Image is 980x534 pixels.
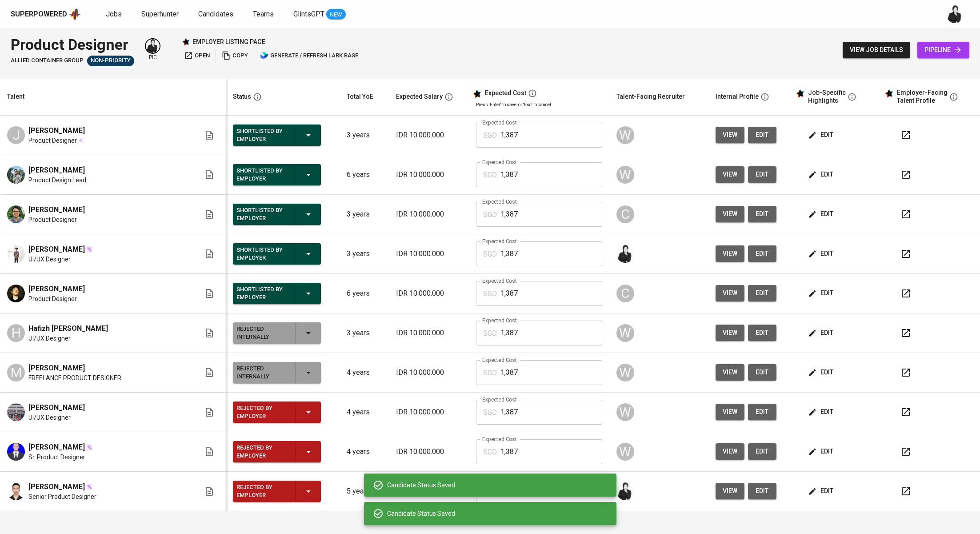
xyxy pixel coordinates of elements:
span: edit [810,209,833,220]
span: view [723,209,737,220]
div: Rejected Internally [236,323,288,343]
button: Rejected by Employer [233,481,321,502]
button: view job details [843,42,910,58]
span: edit [755,288,769,299]
span: [PERSON_NAME] [28,165,85,176]
span: [PERSON_NAME] [28,284,85,294]
p: 6 years [347,288,382,299]
div: Candidate Status Saved [387,481,609,490]
button: edit [748,443,776,460]
img: Muhammad Azhari Alam [7,403,25,421]
a: edit [748,285,776,301]
button: view [716,404,744,420]
button: edit [806,404,837,420]
span: view [723,486,737,497]
span: Product Designer [28,215,77,224]
button: view [716,443,744,460]
div: Shortlisted by Employer [236,205,288,224]
div: Employer-Facing Talent Profile [897,89,948,104]
a: edit [748,245,776,262]
img: magic_wand.svg [86,483,93,490]
img: Rizqi Farhandy [7,443,25,461]
span: edit [810,288,833,299]
button: view [716,325,744,341]
div: Pending Client’s Feedback [87,56,134,66]
span: [PERSON_NAME] [28,205,85,215]
button: Shortlisted by Employer [233,243,321,265]
span: edit [755,486,769,497]
img: Rahman Ramadhan [7,205,25,223]
span: edit [755,367,769,378]
span: edit [755,406,769,418]
p: IDR 10.000.000 [396,249,461,259]
span: edit [810,129,833,141]
span: [PERSON_NAME] [28,125,85,136]
button: view [716,206,744,222]
img: medwi@glints.com [946,5,964,23]
span: view [723,288,737,299]
p: SGD [483,130,497,141]
img: Hilarius Bryan [7,245,25,263]
p: 4 years [347,367,382,378]
button: edit [806,127,837,143]
img: glints_star.svg [472,89,481,98]
a: pipeline [917,42,969,58]
span: edit [755,327,769,338]
button: Shortlisted by Employer [233,283,321,304]
button: Rejected by Employer [233,402,321,423]
span: edit [810,367,833,378]
img: magic_wand.svg [86,444,93,451]
div: Talent-Facing Recruiter [616,91,685,102]
button: Rejected by Employer [233,441,321,462]
span: UI/UX Designer [28,255,71,264]
span: [PERSON_NAME] [28,482,85,492]
img: glints_star.svg [796,89,804,98]
p: SGD [483,170,497,181]
span: edit [810,446,833,457]
span: Allied Container Group [11,56,84,65]
a: edit [748,166,776,183]
span: edit [755,129,769,141]
button: view [716,127,744,143]
span: copy [222,51,248,61]
span: GlintsGPT [293,10,324,18]
div: Candidate Status Saved [387,509,609,518]
p: IDR 10.000.000 [396,169,461,180]
div: Shortlisted by Employer [236,165,288,185]
div: W [616,443,634,461]
button: edit [806,285,837,301]
img: glints_star.svg [884,89,893,98]
div: Shortlisted by Employer [236,125,288,145]
a: Superpoweredapp logo [11,8,81,21]
img: medwi@glints.com [616,482,634,500]
button: view [716,285,744,301]
div: Job-Specific Highlights [808,89,846,104]
div: Talent [7,91,24,102]
span: UI/UX Designer [28,413,71,422]
button: copy [220,49,250,63]
span: edit [810,327,833,338]
div: Rejected Internally [236,363,288,382]
button: edit [748,127,776,143]
span: [PERSON_NAME] [28,363,85,373]
span: view job details [850,44,903,56]
button: open [182,49,212,63]
span: view [723,367,737,378]
span: pipeline [924,44,962,56]
span: [PERSON_NAME] [28,402,85,413]
a: Candidates [198,9,235,20]
a: Jobs [106,9,124,20]
p: IDR 10.000.000 [396,288,461,299]
span: open [184,51,210,61]
div: H [7,324,25,342]
button: view [716,166,744,183]
img: app logo [69,8,81,21]
span: [PERSON_NAME] [28,244,85,255]
p: IDR 10.000.000 [396,328,461,338]
img: medwi@glints.com [616,245,634,263]
span: edit [755,209,769,220]
div: Expected Salary [396,91,443,102]
span: Jobs [106,10,122,18]
span: Product Designer [28,136,77,145]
